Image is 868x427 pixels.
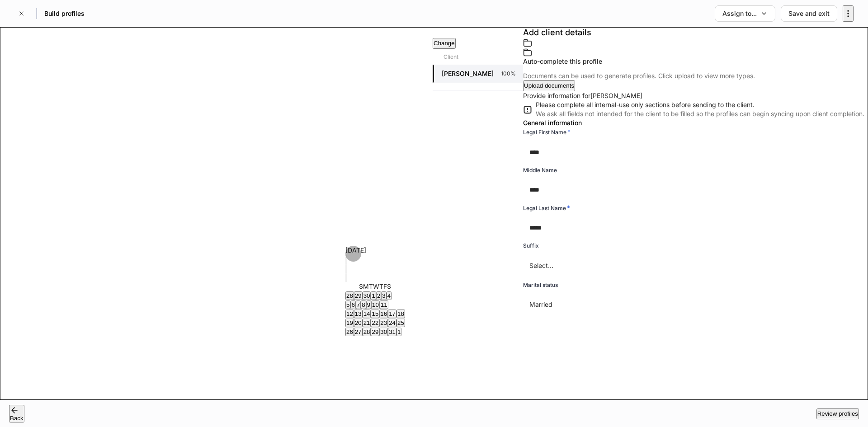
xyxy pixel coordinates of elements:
button: 12 [345,310,354,318]
button: 17 [388,310,396,318]
button: 3 [381,291,386,300]
h6: Legal First Name [523,127,571,136]
button: 6 [350,300,355,309]
div: Please complete all internal-use only sections before sending to the client. [536,100,864,109]
h5: [PERSON_NAME] [442,69,494,78]
button: 22 [371,319,379,327]
button: 26 [345,328,354,336]
button: Save and exit [781,5,837,22]
button: 19 [345,319,354,327]
button: Review profiles [816,408,859,419]
button: 29 [354,291,363,300]
h6: Suffix [523,241,539,250]
button: 5 [345,300,350,309]
button: 23 [379,319,388,327]
button: 24 [388,319,396,327]
button: 28 [363,328,371,336]
h6: Middle Name [523,166,557,174]
h4: Add client details [523,27,591,38]
button: 10 [371,300,380,309]
button: 20 [354,319,363,327]
span: Wednesday [373,282,379,291]
div: Provide information for [PERSON_NAME] [523,91,868,100]
p: We ask all fields not intended for the client to be filled so the profiles can begin syncing upon... [536,109,864,118]
button: 28 [345,291,354,300]
div: [DATE] [345,246,405,255]
button: Next month [345,273,347,282]
button: 30 [379,328,388,336]
span: Saturday [387,282,391,291]
button: Previous month [345,264,347,273]
button: 15 [371,310,379,318]
span: Monday [363,282,369,291]
button: Assign to... [715,5,775,22]
div: Assign to... [722,9,757,18]
button: 4 [387,291,392,300]
div: Documents can be used to generate profiles. Click upload to view more types. [523,66,868,80]
button: Change [433,38,456,49]
div: Review profiles [817,409,858,418]
div: Back [10,415,24,422]
button: 8 [361,300,366,309]
div: Change [434,39,455,48]
button: Upload documents [523,80,575,91]
button: 11 [380,300,388,309]
p: 100% [501,70,516,77]
button: 25 [396,319,405,327]
button: 9 [366,300,371,309]
button: 1 [396,328,401,336]
div: Upload documents [524,81,574,90]
h5: Build profiles [44,9,85,18]
div: Auto-complete this profile [523,57,868,66]
button: 31 [388,328,396,336]
div: Client [443,49,458,65]
button: 2 [376,291,381,300]
button: calendar view is open, switch to year view [345,255,347,264]
h6: Legal Last Name [523,203,570,212]
button: 21 [363,319,371,327]
button: 27 [354,328,363,336]
div: Save and exit [788,9,830,18]
button: 29 [371,328,379,336]
span: Friday [383,282,387,291]
h6: Marital status [523,281,558,289]
button: 16 [379,310,388,318]
span: Thursday [379,282,383,291]
span: Sunday [359,282,363,291]
button: 14 [363,310,371,318]
button: 30 [363,291,371,300]
h5: General information [523,118,868,127]
a: [PERSON_NAME]100% [433,65,523,83]
button: 7 [356,300,361,309]
button: 1 [371,291,376,300]
button: 18 [396,310,405,318]
button: Back [9,405,24,422]
span: Tuesday [369,282,373,291]
button: 13 [354,310,363,318]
